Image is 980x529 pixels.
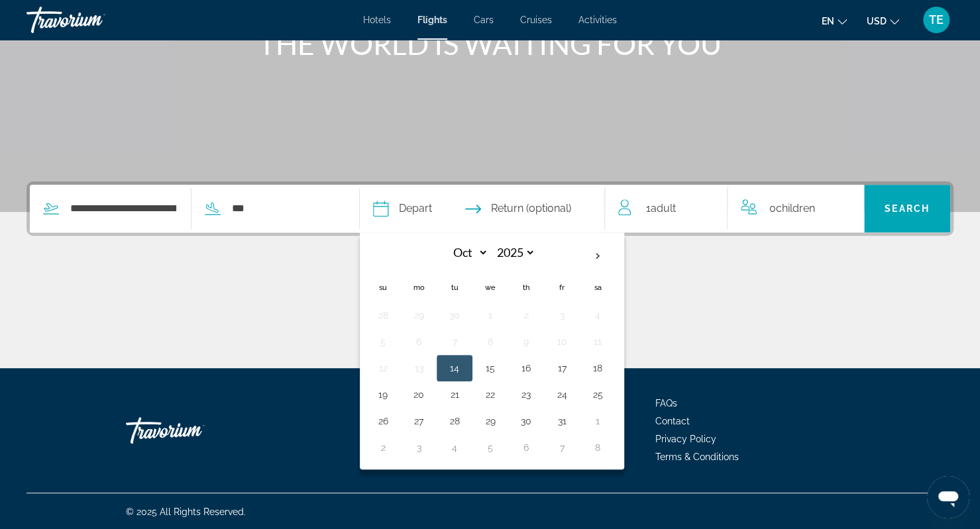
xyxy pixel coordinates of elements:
span: USD [867,16,887,26]
a: Hotels [363,15,391,25]
button: Day 12 [372,359,394,377]
button: Day 11 [587,332,608,351]
a: Cars [474,15,494,25]
button: Day 28 [372,306,394,324]
div: Search widget [30,185,950,232]
h1: THE WORLD IS WAITING FOR YOU [242,26,739,61]
button: Search [864,185,950,232]
button: Travelers: 1 adult, 0 children [605,185,864,232]
button: Day 21 [444,385,465,404]
button: Day 16 [516,359,537,377]
a: Cruises [520,15,552,25]
button: Day 6 [516,438,537,457]
button: Day 6 [408,332,429,351]
button: Day 7 [551,438,572,457]
button: Day 7 [444,332,465,351]
button: Change language [822,11,847,30]
button: Day 5 [372,332,394,351]
span: en [822,16,834,26]
button: Day 28 [444,412,465,430]
button: Change currency [867,11,899,30]
button: Day 15 [480,359,501,377]
button: Day 20 [408,385,429,404]
button: Day 13 [408,359,429,377]
a: Go Home [126,410,258,450]
button: Day 30 [444,306,465,324]
span: 1 [646,199,676,218]
button: Day 17 [551,359,572,377]
button: Day 25 [587,385,608,404]
button: User Menu [919,6,953,34]
button: Day 3 [551,306,572,324]
button: Day 19 [372,385,394,404]
button: Select depart date [373,185,432,232]
button: Day 26 [372,412,394,430]
span: TE [929,13,944,26]
span: © 2025 All Rights Reserved. [126,506,246,517]
span: Children [775,202,814,215]
button: Day 23 [516,385,537,404]
button: Day 8 [480,332,501,351]
button: Day 2 [516,306,537,324]
table: Left calendar grid [365,241,616,461]
a: Privacy Policy [655,434,716,444]
iframe: Button to launch messaging window [927,476,969,518]
button: Day 24 [551,385,572,404]
button: Day 5 [480,438,501,457]
button: Select return date [465,185,571,232]
button: Day 9 [516,332,537,351]
button: Day 27 [408,412,429,430]
button: Day 22 [480,385,501,404]
button: Day 3 [408,438,429,457]
button: Day 30 [516,412,537,430]
a: Terms & Conditions [655,452,739,462]
button: Next month [580,241,616,271]
span: Search [885,203,930,214]
span: Return (optional) [491,199,571,218]
select: Select month [445,241,488,264]
select: Select year [492,241,535,264]
button: Day 1 [587,412,608,430]
button: Day 8 [587,438,608,457]
a: Contact [655,416,690,426]
a: Flights [417,15,447,25]
button: Day 14 [444,359,465,377]
button: Day 29 [480,412,501,430]
button: Day 29 [408,306,429,324]
button: Day 2 [372,438,394,457]
a: Travorium [27,3,159,37]
button: Day 31 [551,412,572,430]
button: Day 1 [480,306,501,324]
button: Day 4 [587,306,608,324]
span: Adult [651,202,676,215]
button: Day 10 [551,332,572,351]
a: Activities [578,15,617,25]
button: Day 18 [587,359,608,377]
a: FAQs [655,398,677,409]
span: 0 [769,199,814,218]
button: Day 4 [444,438,465,457]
